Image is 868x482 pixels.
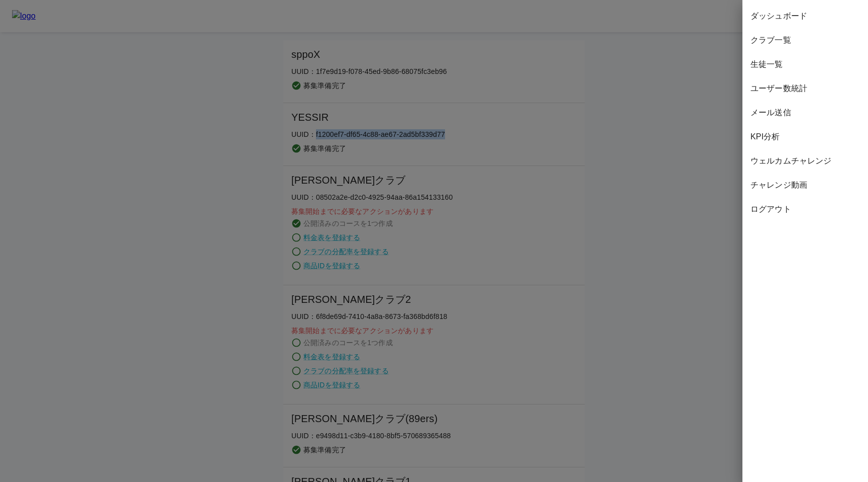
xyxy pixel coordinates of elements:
div: ログアウト [742,197,868,221]
div: 生徒一覧 [742,52,868,76]
div: メール送信 [742,101,868,125]
span: ユーザー数統計 [750,83,860,95]
span: メール送信 [750,107,860,119]
span: ダッシュボード [750,10,860,22]
span: ウェルカムチャレンジ [750,155,860,167]
span: チャレンジ動画 [750,179,860,191]
div: チャレンジ動画 [742,173,868,197]
span: クラブ一覧 [750,34,860,46]
span: ログアウト [750,203,860,215]
span: 生徒一覧 [750,58,860,70]
span: KPI分析 [750,131,860,143]
div: クラブ一覧 [742,28,868,52]
div: ダッシュボード [742,4,868,28]
div: ウェルカムチャレンジ [742,149,868,173]
div: ユーザー数統計 [742,76,868,101]
div: KPI分析 [742,125,868,149]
